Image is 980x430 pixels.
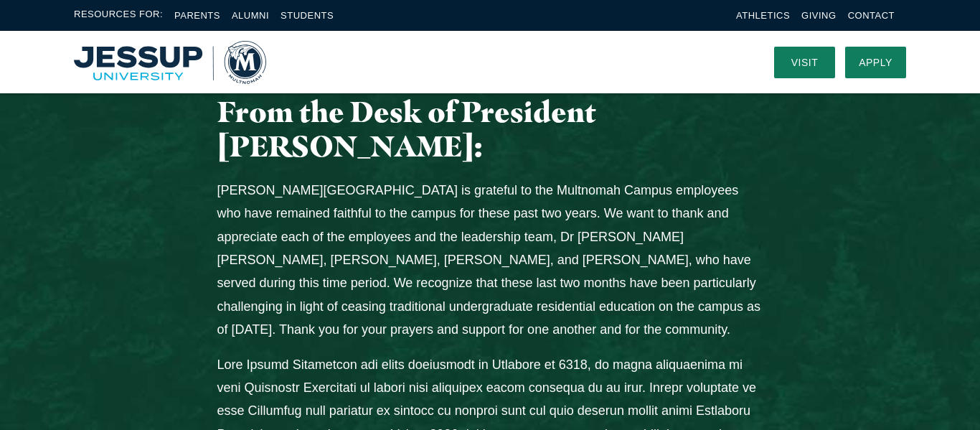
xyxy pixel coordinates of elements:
div: Move To ... [6,96,974,109]
div: Sign out [6,70,974,83]
div: Sort New > Old [6,19,974,32]
a: Contact [848,10,895,21]
a: Parents [174,10,220,21]
a: Apply [845,47,906,78]
a: Giving [801,10,837,21]
div: Sort A > Z [6,6,974,19]
a: Athletics [736,10,790,21]
div: Options [6,57,974,70]
a: Alumni [232,10,269,21]
a: Visit [774,47,835,78]
div: Move To ... [6,32,974,45]
div: Delete [6,45,974,57]
div: Rename [6,83,974,96]
span: From the Desk of President [PERSON_NAME]: [217,94,596,164]
span: Resources For: [74,7,163,24]
a: Home [74,41,266,84]
p: [PERSON_NAME][GEOGRAPHIC_DATA] is grateful to the Multnomah Campus employees who have remained fa... [217,179,763,342]
a: Students [281,10,334,21]
img: Multnomah University Logo [74,41,266,84]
